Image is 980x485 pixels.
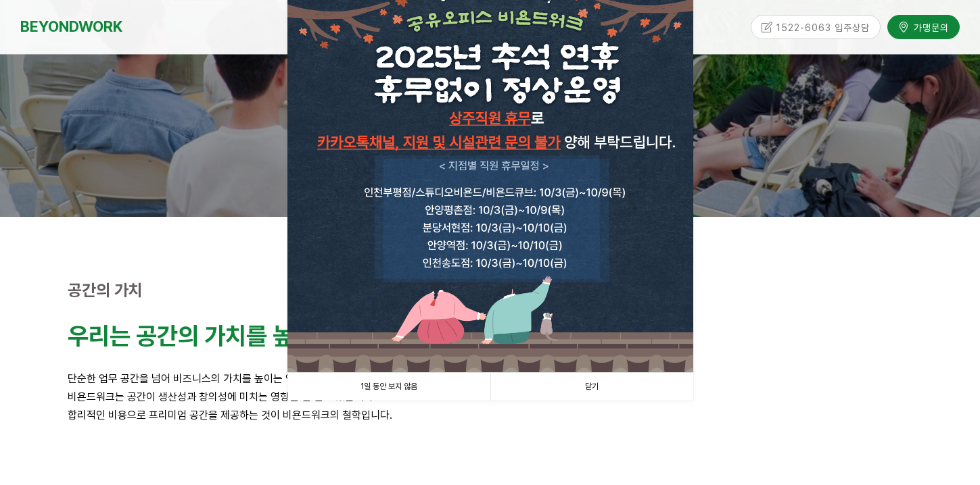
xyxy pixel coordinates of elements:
[68,388,913,406] p: 비욘드워크는 공간이 생산성과 창의성에 미치는 영향을 잘 알고 있습니다.
[20,14,122,39] a: BEYONDWORK
[68,280,143,300] strong: 공간의 가치
[68,406,913,424] p: 합리적인 비용으로 프리미엄 공간을 제공하는 것이 비욘드워크의 철학입니다.
[910,18,949,32] span: 가맹문의
[68,322,363,351] strong: 우리는 공간의 가치를 높입니다.
[287,373,490,401] a: 1일 동안 보지 않음
[490,373,693,401] a: 닫기
[68,369,913,388] p: 단순한 업무 공간을 넘어 비즈니스의 가치를 높이는 영감의 공간을 만듭니다.
[887,13,960,36] a: 가맹문의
